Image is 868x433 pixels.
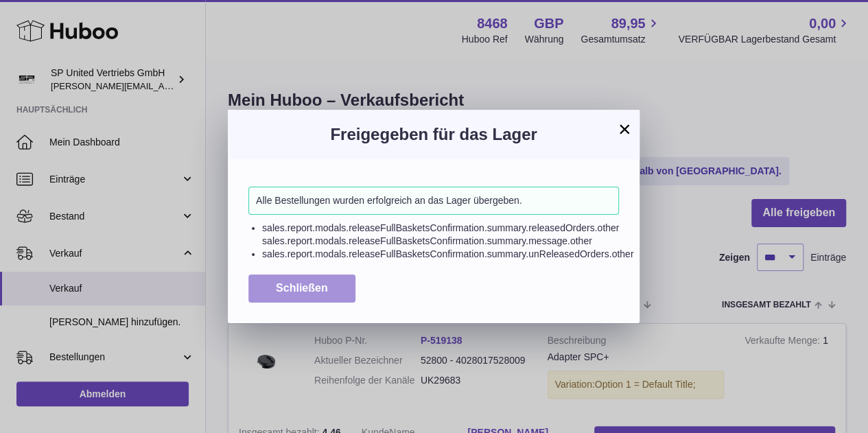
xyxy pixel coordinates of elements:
h3: Freigegeben für das Lager [248,124,619,145]
li: sales.report.modals.releaseFullBasketsConfirmation.summary.releasedOrders.other sales.report.moda... [262,222,619,248]
li: sales.report.modals.releaseFullBasketsConfirmation.summary.unReleasedOrders.other [262,248,619,261]
button: × [616,121,633,137]
button: Schließen [248,274,355,303]
div: Alle Bestellungen wurden erfolgreich an das Lager übergeben. [248,187,619,215]
span: Schließen [276,282,328,294]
